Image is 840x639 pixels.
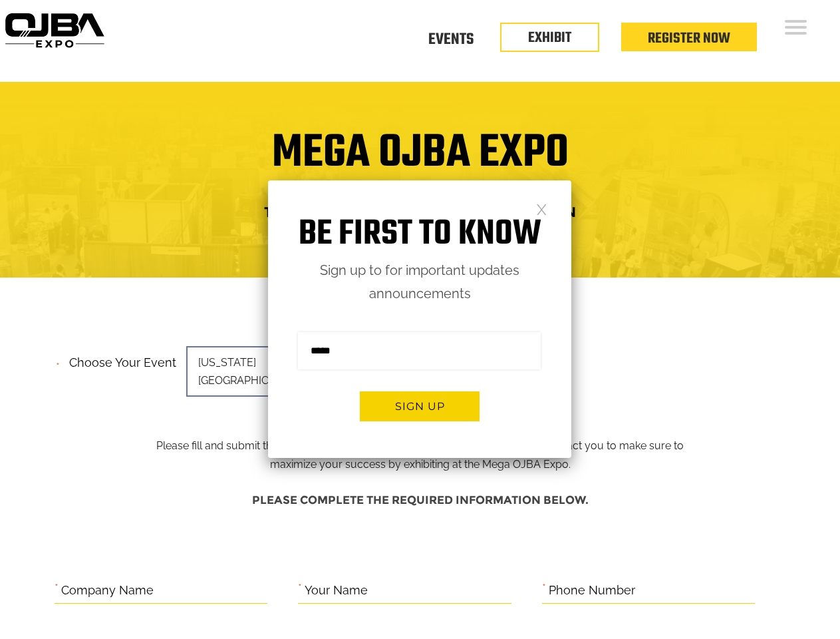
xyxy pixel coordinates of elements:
a: EXHIBIT [528,27,571,49]
label: Phone Number [549,580,635,601]
p: Please fill and submit the information below and one of our team members will contact you to make... [146,351,694,474]
label: Company Name [61,580,154,601]
h1: Mega OJBA Expo [10,134,830,188]
a: Register Now [648,27,730,50]
h1: Be first to know [268,214,571,256]
button: Sign up [360,391,480,421]
a: Close [536,203,547,214]
span: [US_STATE][GEOGRAPHIC_DATA] [186,346,372,397]
p: Sign up to for important updates announcements [268,259,571,306]
label: Your Name [305,580,368,601]
label: Choose your event [61,344,176,373]
h4: Trade Show Exhibit Space Application [10,200,830,224]
h4: Please complete the required information below. [55,487,786,513]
